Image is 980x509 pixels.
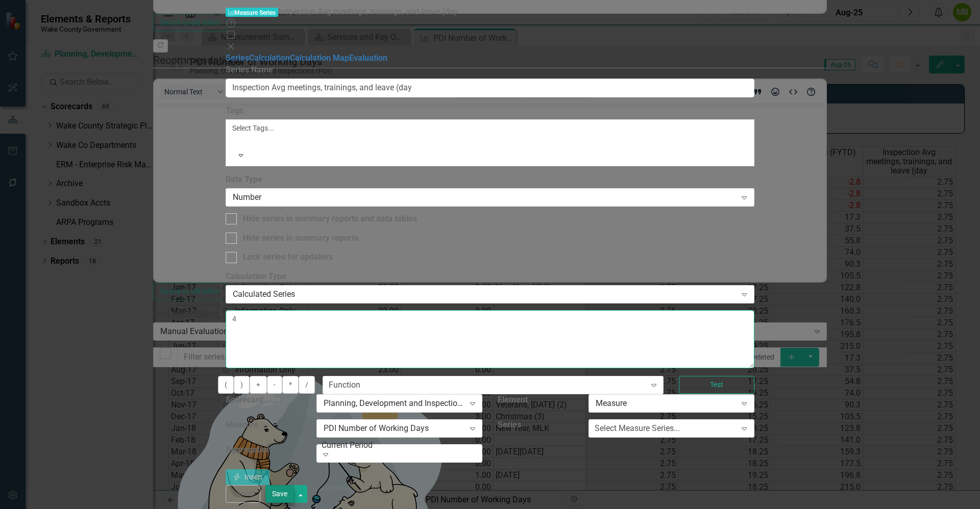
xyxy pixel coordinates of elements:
[596,398,737,410] div: Measure
[226,419,258,431] label: Measure
[232,123,747,133] div: Select Tags...
[267,376,282,394] button: -
[498,419,521,431] label: Series
[226,79,754,97] input: Series Name
[290,53,349,63] a: Calculation Map
[322,440,483,451] div: Current Period
[324,398,464,410] div: Planning, Development and Inspections (PDI)
[243,251,333,263] div: Lock series for updaters
[226,174,754,186] label: Data Type
[233,289,736,300] div: Calculated Series
[226,469,269,485] button: Insert
[226,444,271,456] label: Aggregation
[324,423,464,435] div: PDI Number of Working Days
[265,485,294,503] button: Save
[226,8,278,17] span: Measure Series
[226,394,263,406] label: Scorecard
[226,310,754,368] textarea: 4
[218,376,234,394] button: (
[679,376,754,394] button: Test
[226,105,754,117] label: Tags
[349,53,387,63] a: Evaluation
[250,376,267,394] button: +
[226,53,249,63] a: Series
[243,213,417,225] div: Hide series in summary reports and data tables
[233,191,736,203] div: Number
[226,64,754,76] label: Series Name
[299,376,315,394] button: /
[595,423,680,435] div: Select Measure Series...
[278,7,458,16] span: Inspection Avg meetings, trainings, and leave (day
[243,233,358,244] div: Hide series in summary reports
[226,485,260,503] button: Cancel
[329,379,360,391] div: Function
[498,394,528,406] label: Element
[249,53,290,63] a: Calculation
[234,376,250,394] button: )
[226,271,754,283] label: Calculation Type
